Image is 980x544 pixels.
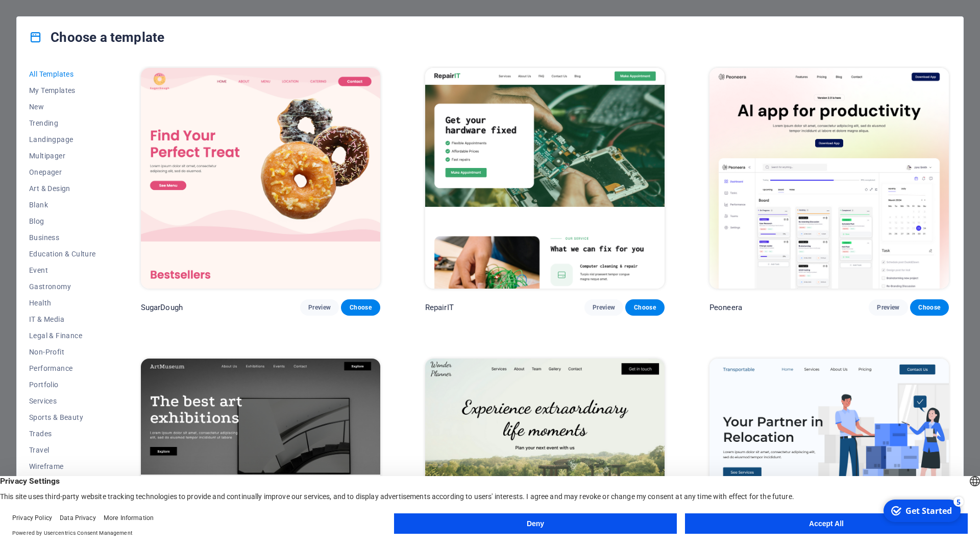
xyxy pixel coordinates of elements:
[29,397,96,405] span: Services
[29,381,96,389] span: Portfolio
[29,82,96,99] button: My Templates
[308,303,331,312] span: Preview
[29,213,96,229] button: Blog
[300,299,339,316] button: Preview
[29,99,96,115] button: New
[29,86,96,94] span: My Templates
[29,233,96,242] span: Business
[141,302,183,313] p: SugarDough
[29,315,96,323] span: IT & Media
[29,430,96,438] span: Trades
[29,332,96,340] span: Legal & Finance
[29,66,96,82] button: All Templates
[625,299,664,316] button: Choose
[29,135,96,144] span: Landingpage
[29,229,96,246] button: Business
[29,152,96,160] span: Multipager
[918,303,941,312] span: Choose
[633,303,656,312] span: Choose
[29,413,96,421] span: Sports & Beauty
[29,299,96,307] span: Health
[29,103,96,111] span: New
[341,299,380,316] button: Choose
[29,348,96,356] span: Non-Profit
[29,201,96,209] span: Blank
[29,148,96,164] button: Multipager
[76,1,86,11] div: 5
[29,462,96,470] span: Wireframe
[28,10,74,21] div: Get Started
[29,29,164,45] h4: Choose a template
[29,295,96,311] button: Health
[29,131,96,148] button: Landingpage
[29,168,96,176] span: Onepager
[29,311,96,327] button: IT & Media
[709,302,742,313] p: Peoneera
[910,299,949,316] button: Choose
[29,344,96,360] button: Non-Profit
[29,262,96,278] button: Event
[29,115,96,131] button: Trending
[29,446,96,454] span: Travel
[29,266,96,274] span: Event
[709,68,949,289] img: Peoneera
[29,409,96,425] button: Sports & Beauty
[877,303,899,312] span: Preview
[593,303,615,312] span: Preview
[29,70,96,78] span: All Templates
[29,246,96,262] button: Education & Culture
[869,299,908,316] button: Preview
[29,164,96,180] button: Onepager
[29,442,96,458] button: Travel
[29,327,96,344] button: Legal & Finance
[425,68,665,289] img: RepairIT
[29,360,96,376] button: Performance
[29,376,96,393] button: Portfolio
[29,393,96,409] button: Services
[29,250,96,258] span: Education & Culture
[29,184,96,193] span: Art & Design
[349,303,372,312] span: Choose
[584,299,623,316] button: Preview
[29,217,96,225] span: Blog
[29,180,96,197] button: Art & Design
[425,302,454,313] p: RepairIT
[141,68,380,289] img: SugarDough
[29,458,96,475] button: Wireframe
[29,425,96,442] button: Trades
[29,364,96,372] span: Performance
[29,197,96,213] button: Blank
[6,4,83,27] div: Get Started 5 items remaining, 0% complete
[29,278,96,295] button: Gastronomy
[29,119,96,127] span: Trending
[29,282,96,291] span: Gastronomy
